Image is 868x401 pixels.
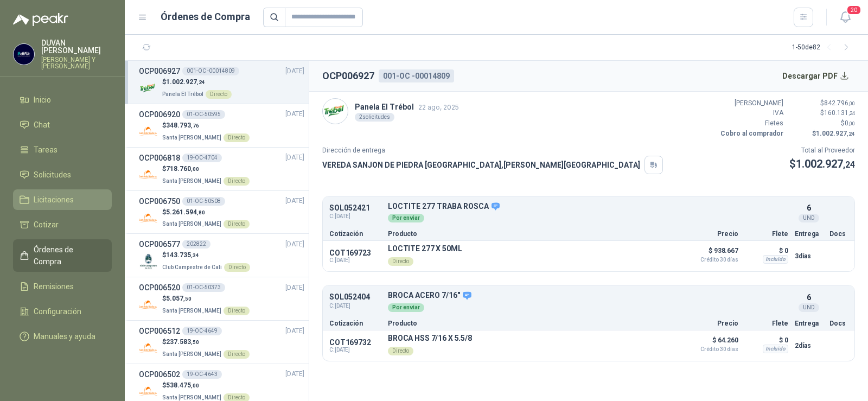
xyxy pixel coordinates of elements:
[285,152,304,163] span: [DATE]
[329,204,381,212] p: SOL052421
[139,325,180,337] h3: OCP006512
[329,320,381,327] p: Cotización
[139,195,180,207] h3: OCP006750
[718,118,783,129] p: Fletes
[224,307,250,315] div: Directo
[13,239,112,272] a: Órdenes de Compra
[329,231,381,237] p: Cotización
[745,244,788,257] p: $ 0
[824,109,855,117] span: 160.131
[162,207,250,218] p: $
[139,238,304,272] a: OCP006577202822[DATE] Company Logo$143.735,34Club Campestre de CaliDirecto
[139,65,180,77] h3: OCP006927
[13,114,112,135] a: Chat
[191,166,199,172] span: ,00
[745,334,788,347] p: $ 0
[166,208,205,216] span: 5.261.594
[285,196,304,206] span: [DATE]
[182,370,222,379] div: 19-OC-4643
[206,90,232,99] div: Directo
[790,118,855,129] p: $
[139,295,158,314] img: Company Logo
[807,202,811,214] p: 6
[285,326,304,336] span: [DATE]
[792,39,855,56] div: 1 - 50 de 82
[41,39,112,54] p: DUVAN [PERSON_NAME]
[139,368,180,380] h3: OCP006502
[197,209,205,215] span: ,80
[329,212,381,221] span: C: [DATE]
[13,13,68,26] img: Logo peakr
[388,303,424,312] div: Por enviar
[34,305,81,317] span: Configuración
[789,145,855,156] p: Total al Proveedor
[745,320,788,327] p: Flete
[835,8,855,27] button: 20
[182,67,239,75] div: 001-OC -00014809
[13,214,112,235] a: Cotizar
[182,240,210,249] div: 202822
[285,369,304,379] span: [DATE]
[848,100,855,106] span: ,00
[139,325,304,359] a: OCP00651219-OC-4649[DATE] Company Logo$237.583,50Santa [PERSON_NAME]Directo
[796,157,855,170] span: 1.002.927
[182,327,222,335] div: 19-OC-4649
[795,320,823,327] p: Entrega
[41,56,112,69] p: [PERSON_NAME] Y [PERSON_NAME]
[718,108,783,118] p: IVA
[197,79,205,85] span: ,24
[224,350,250,359] div: Directo
[388,320,678,327] p: Producto
[847,131,855,137] span: ,24
[285,66,304,77] span: [DATE]
[790,129,855,139] p: $
[182,110,225,119] div: 01-OC-50595
[418,103,459,111] span: 22 ago, 2025
[224,263,250,272] div: Directo
[13,326,112,347] a: Manuales y ayuda
[789,156,855,173] p: $
[322,68,374,84] h2: OCP006927
[355,101,459,113] p: Panela El Trébol
[34,194,74,206] span: Licitaciones
[162,351,221,357] span: Santa [PERSON_NAME]
[807,291,811,303] p: 6
[139,79,158,98] img: Company Logo
[795,339,823,352] p: 2 días
[162,394,221,400] span: Santa [PERSON_NAME]
[166,295,192,302] span: 5.057
[162,308,221,314] span: Santa [PERSON_NAME]
[824,99,855,107] span: 842.796
[162,337,250,347] p: $
[763,255,788,264] div: Incluido
[799,303,819,312] div: UND
[162,120,250,131] p: $
[161,9,250,24] h1: Órdenes de Compra
[790,108,855,118] p: $
[388,257,413,266] div: Directo
[34,281,74,292] span: Remisiones
[848,110,855,116] span: ,24
[684,347,738,352] span: Crédito 30 días
[162,91,203,97] span: Panela El Trébol
[845,119,855,127] span: 0
[388,202,788,212] p: LOCTITE 277 TRABA ROSCA
[162,164,250,174] p: $
[379,69,454,82] div: 001-OC -00014809
[388,244,462,253] p: LOCTITE 277 X 50ML
[329,257,381,264] span: C: [DATE]
[355,113,394,122] div: 2 solicitudes
[718,129,783,139] p: Cobro al comprador
[166,251,199,259] span: 143.735
[224,177,250,186] div: Directo
[182,197,225,206] div: 01-OC-50508
[776,65,856,87] button: Descargar PDF
[790,98,855,109] p: $
[388,214,424,222] div: Por enviar
[139,252,158,271] img: Company Logo
[846,5,861,15] span: 20
[166,165,199,173] span: 718.760
[388,231,678,237] p: Producto
[139,282,304,316] a: OCP00652001-OC-50373[DATE] Company Logo$5.057,50Santa [PERSON_NAME]Directo
[139,282,180,294] h3: OCP006520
